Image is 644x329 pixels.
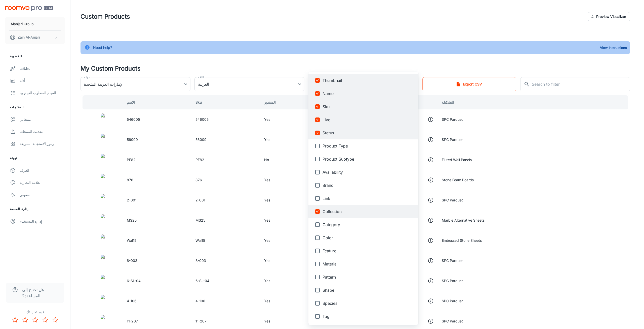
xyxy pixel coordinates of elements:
[323,313,414,319] span: Tag
[323,169,414,175] span: Availability
[323,117,414,123] span: Live
[323,195,414,201] span: Link
[323,130,414,136] span: Status
[323,274,414,280] span: Pattern
[323,156,414,162] span: Product Subtype
[323,208,414,215] span: Collection
[323,300,414,306] span: Species
[323,222,414,228] span: Category
[323,91,414,97] span: Name
[323,182,414,188] span: Brand
[323,248,414,254] span: Feature
[323,287,414,293] span: Shape
[323,235,414,241] span: Color
[323,104,414,110] span: Sku
[323,261,414,267] span: Material
[323,143,414,149] span: Product Type
[323,77,414,83] span: Thumbnail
